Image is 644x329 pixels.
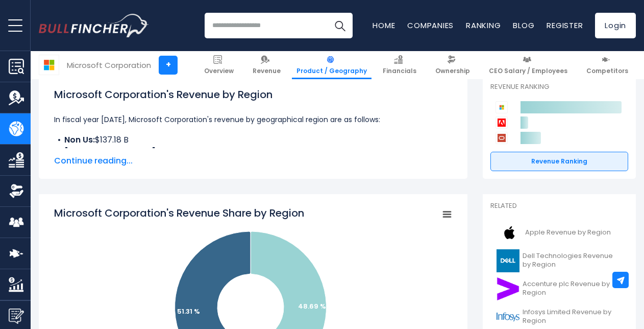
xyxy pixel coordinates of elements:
img: Bullfincher logo [39,14,149,37]
img: Adobe competitors logo [496,116,508,129]
span: Product / Geography [296,67,367,75]
span: Ownership [435,67,470,75]
a: Product / Geography [292,51,371,79]
b: [GEOGRAPHIC_DATA]: [64,146,158,158]
img: INFY logo [497,306,519,328]
span: Apple Revenue by Region [525,228,611,237]
h1: Microsoft Corporation's Revenue by Region [54,87,452,102]
a: Companies [407,20,454,31]
b: Non Us: [64,134,95,146]
text: 48.69 % [298,301,326,311]
a: Dell Technologies Revenue by Region [490,247,628,275]
a: Ranking [466,20,501,31]
p: Revenue Ranking [490,83,628,91]
span: Infosys Limited Revenue by Region [523,308,622,325]
li: $137.18 B [54,134,452,146]
a: Competitors [582,51,633,79]
span: Overview [204,67,234,75]
img: Microsoft Corporation competitors logo [496,101,508,113]
a: Revenue Ranking [490,152,628,171]
a: Ownership [431,51,475,79]
button: Search [327,13,353,38]
img: AAPL logo [497,221,522,244]
a: Overview [200,51,238,79]
span: Dell Technologies Revenue by Region [523,252,622,269]
tspan: Microsoft Corporation's Revenue Share by Region [54,206,304,220]
img: DELL logo [497,249,519,272]
span: Revenue [253,67,281,75]
a: Financials [378,51,421,79]
span: Financials [383,67,416,75]
span: Continue reading... [54,155,452,167]
img: Ownership [9,183,24,199]
a: Revenue [248,51,285,79]
a: Accenture plc Revenue by Region [490,275,628,303]
a: Home [373,20,395,31]
p: In fiscal year [DATE], Microsoft Corporation's revenue by geographical region are as follows: [54,113,452,126]
a: Apple Revenue by Region [490,219,628,247]
span: CEO Salary / Employees [489,67,567,75]
div: Microsoft Corporation [67,59,151,71]
a: Register [547,20,583,31]
a: Login [595,13,636,38]
img: MSFT logo [39,55,59,75]
a: + [159,56,178,75]
span: Competitors [586,67,628,75]
img: Oracle Corporation competitors logo [496,132,508,144]
a: CEO Salary / Employees [484,51,572,79]
li: $144.55 B [54,146,452,158]
span: Accenture plc Revenue by Region [523,280,622,297]
a: Go to homepage [39,14,148,37]
p: Related [490,202,628,210]
img: ACN logo [497,277,519,300]
a: Blog [513,20,534,31]
text: 51.31 % [177,307,200,316]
